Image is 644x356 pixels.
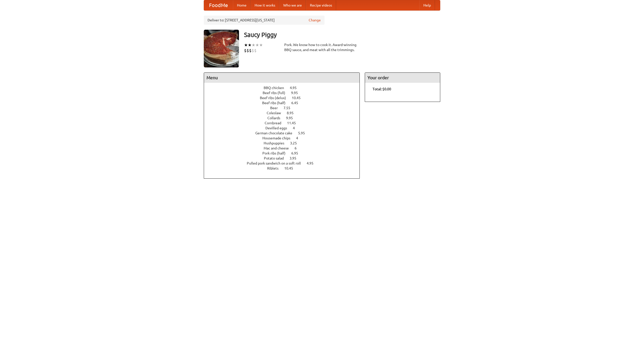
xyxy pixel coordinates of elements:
img: angular.jpg [204,30,239,67]
a: Beer 7.55 [270,106,300,110]
span: 4 [293,126,300,130]
a: Who we are [279,0,306,10]
span: 6.45 [291,101,303,105]
h4: Your order [365,73,440,83]
span: 4.95 [307,161,318,165]
span: 3.25 [290,141,302,145]
a: How it works [251,0,279,10]
span: 4.95 [290,86,302,90]
span: Beef ribs (full) [263,91,290,95]
li: ★ [248,42,252,48]
span: 9.95 [291,91,303,95]
span: 10.45 [284,166,298,170]
a: Coleslaw 8.95 [267,111,303,115]
b: Total: $0.00 [373,87,391,91]
span: Pulled pork sandwich on a soft roll [247,161,306,165]
a: Cornbread 11.45 [265,121,305,125]
a: Recipe videos [306,0,336,10]
h4: Menu [204,73,359,83]
a: Pork ribs (half) 6.95 [262,151,307,155]
span: 3.95 [290,156,301,160]
a: German chocolate cake 5.95 [255,131,314,135]
li: $ [254,48,257,53]
a: Potato salad 3.95 [264,156,306,160]
span: Beer [270,106,283,110]
a: Riblets 10.45 [267,166,302,170]
a: Beef ribs (half) 6.45 [262,101,307,105]
a: Hushpuppies 3.25 [264,141,306,145]
span: 5.95 [298,131,310,135]
a: Mac and cheese 6 [264,146,306,150]
span: German chocolate cake [255,131,297,135]
a: FoodMe [204,0,233,10]
span: Beef ribs (delux) [260,96,291,100]
a: Change [309,18,321,23]
a: BBQ chicken 4.95 [264,86,306,90]
span: Potato salad [264,156,289,160]
span: Hushpuppies [264,141,289,145]
li: $ [249,48,252,53]
span: 6.95 [291,151,303,155]
span: Collards [267,116,285,120]
span: 8.95 [287,111,299,115]
li: ★ [252,42,255,48]
h3: Saucy Piggy [244,30,440,40]
span: BBQ chicken [264,86,289,90]
span: Beef ribs (half) [262,101,291,105]
span: Housemade chips [262,136,295,140]
span: Devilled eggs [265,126,292,130]
span: Pork ribs (half) [262,151,291,155]
span: Cornbread [265,121,286,125]
li: $ [247,48,249,53]
li: $ [244,48,247,53]
span: 7.55 [284,106,295,110]
span: 10.45 [292,96,306,100]
span: Coleslaw [267,111,286,115]
span: 6 [295,146,302,150]
li: $ [252,48,254,53]
span: Mac and cheese [264,146,294,150]
a: Collards 9.95 [267,116,302,120]
span: 4 [296,136,303,140]
li: ★ [244,42,248,48]
div: Deliver to: [STREET_ADDRESS][US_STATE] [204,16,325,25]
span: Riblets [267,166,284,170]
a: Beef ribs (full) 9.95 [263,91,307,95]
span: 9.95 [286,116,298,120]
li: ★ [255,42,259,48]
a: Housemade chips 4 [262,136,307,140]
a: Pulled pork sandwich on a soft roll 4.95 [247,161,323,165]
span: 11.45 [287,121,301,125]
a: Home [233,0,251,10]
li: ★ [259,42,263,48]
a: Devilled eggs 4 [265,126,304,130]
a: Help [419,0,435,10]
a: Beef ribs (delux) 10.45 [260,96,310,100]
div: Pork. We know how to cook it. Award-winning BBQ sauce, and meat with all the trimmings. [284,42,360,52]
